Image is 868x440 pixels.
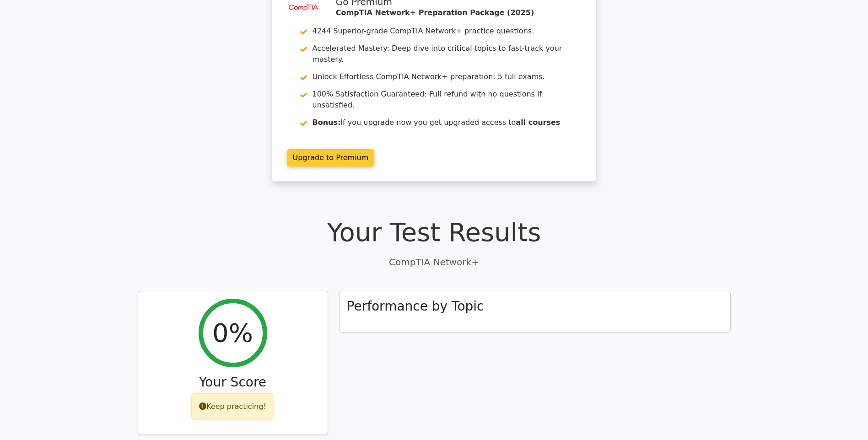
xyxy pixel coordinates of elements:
[138,255,731,269] p: CompTIA Network+
[287,149,375,166] a: Upgrade to Premium
[191,393,274,420] div: Keep practicing!
[138,217,731,247] h1: Your Test Results
[212,317,253,348] h2: 0%
[146,375,320,390] h3: Your Score
[347,299,484,314] h3: Performance by Topic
